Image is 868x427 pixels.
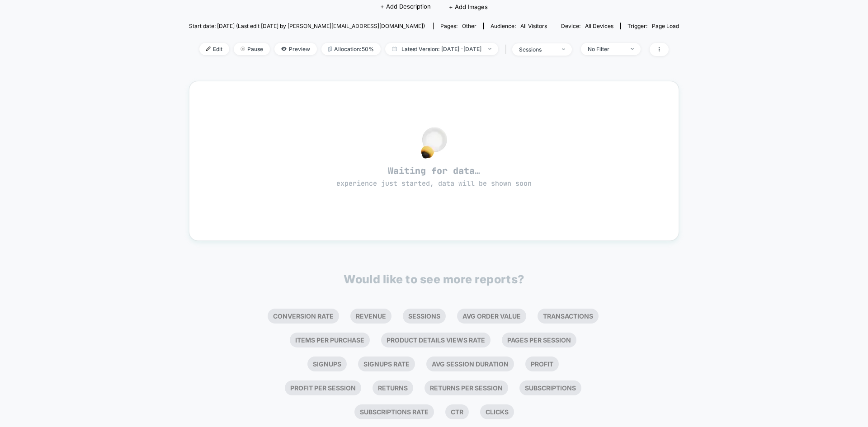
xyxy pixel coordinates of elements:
[426,357,514,371] li: Avg Session Duration
[627,23,679,29] div: Trigger:
[234,43,270,55] span: Pause
[380,2,431,11] span: + Add Description
[562,48,565,50] img: end
[336,179,532,188] span: experience just started, data will be shown soon
[205,165,663,188] span: Waiting for data…
[425,380,508,395] li: Returns Per Session
[440,23,476,29] div: Pages:
[588,46,624,52] div: No Filter
[373,380,413,395] li: Returns
[520,23,547,29] span: All Visitors
[449,3,488,10] span: + Add Images
[307,357,347,371] li: Signups
[631,48,634,50] img: end
[480,404,514,419] li: Clicks
[392,47,397,51] img: calendar
[354,404,434,419] li: Subscriptions Rate
[328,47,332,52] img: rebalance
[519,380,581,395] li: Subscriptions
[421,127,447,159] img: no_data
[285,380,361,395] li: Profit Per Session
[381,333,491,347] li: Product Details Views Rate
[268,309,339,324] li: Conversion Rate
[525,357,559,371] li: Profit
[350,309,392,324] li: Revenue
[274,43,317,55] span: Preview
[585,23,613,29] span: all devices
[652,23,679,29] span: Page Load
[321,43,381,55] span: Allocation: 50%
[503,43,512,56] span: |
[189,23,425,29] span: Start date: [DATE] (Last edit [DATE] by [PERSON_NAME][EMAIL_ADDRESS][DOMAIN_NAME])
[462,23,476,29] span: other
[403,309,446,324] li: Sessions
[206,47,211,51] img: edit
[358,357,415,371] li: Signups Rate
[491,23,547,29] div: Audience:
[457,309,526,324] li: Avg Order Value
[488,48,491,50] img: end
[502,333,576,347] li: Pages Per Session
[290,333,370,347] li: Items Per Purchase
[538,309,599,324] li: Transactions
[519,46,555,53] div: sessions
[554,23,620,29] span: Device:
[241,47,245,51] img: end
[385,43,498,55] span: Latest Version: [DATE] - [DATE]
[344,272,524,286] p: Would like to see more reports?
[199,43,229,55] span: Edit
[445,404,469,419] li: Ctr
